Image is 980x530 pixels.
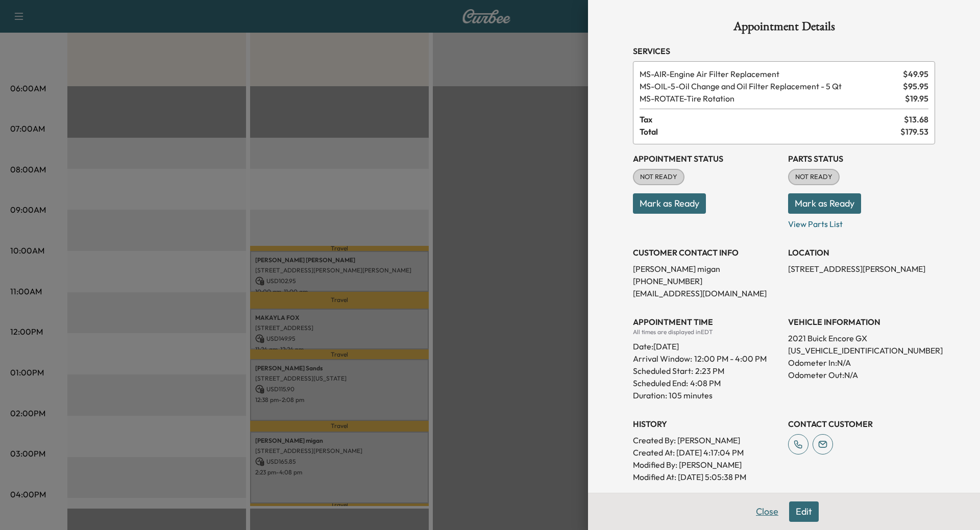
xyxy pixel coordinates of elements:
p: Scheduled End: [633,377,688,389]
p: 2021 Buick Encore GX [788,332,935,344]
button: Edit [789,501,819,522]
p: Created By : [PERSON_NAME] [633,434,780,446]
span: Total [640,125,900,138]
h3: Services [633,45,935,57]
span: Tax [640,113,904,125]
p: Odometer Out: N/A [788,369,935,381]
button: Close [749,501,785,522]
span: $ 95.95 [903,80,928,92]
span: Engine Air Filter Replacement [640,68,899,80]
p: Scheduled Start: [633,365,693,377]
span: Oil Change and Oil Filter Replacement - 5 Qt [640,80,899,92]
p: [PERSON_NAME] migan [633,263,780,275]
span: NOT READY [634,172,683,182]
p: [US_VEHICLE_IDENTIFICATION_NUMBER] [788,344,935,357]
span: $ 13.68 [904,113,928,125]
p: [EMAIL_ADDRESS][DOMAIN_NAME] [633,287,780,299]
h3: Parts Status [788,153,935,165]
h3: APPOINTMENT TIME [633,316,780,328]
span: Tire Rotation [640,92,901,105]
span: $ 19.95 [905,92,928,105]
p: [PHONE_NUMBER] [633,275,780,287]
h1: Appointment Details [633,20,935,37]
p: Created At : [DATE] 4:17:04 PM [633,446,780,459]
div: Date: [DATE] [633,336,780,352]
div: All times are displayed in EDT [633,328,780,336]
p: 4:08 PM [690,377,721,389]
p: Odometer In: N/A [788,357,935,369]
h3: History [633,418,780,430]
h3: Appointment Status [633,153,780,165]
span: NOT READY [789,172,839,182]
h3: CONTACT CUSTOMER [788,418,935,430]
h3: LOCATION [788,246,935,259]
p: View Parts List [788,214,935,230]
span: 12:00 PM - 4:00 PM [694,352,767,365]
h3: VEHICLE INFORMATION [788,316,935,328]
button: Mark as Ready [788,193,861,214]
span: $ 179.53 [900,125,928,138]
p: Modified By : [PERSON_NAME] [633,459,780,471]
p: [STREET_ADDRESS][PERSON_NAME] [788,263,935,275]
p: Arrival Window: [633,352,780,365]
button: Mark as Ready [633,193,706,214]
p: Modified At : [DATE] 5:05:38 PM [633,471,780,483]
p: 2:23 PM [695,365,724,377]
span: $ 49.95 [903,68,928,80]
h3: CUSTOMER CONTACT INFO [633,246,780,259]
p: Duration: 105 minutes [633,389,780,401]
